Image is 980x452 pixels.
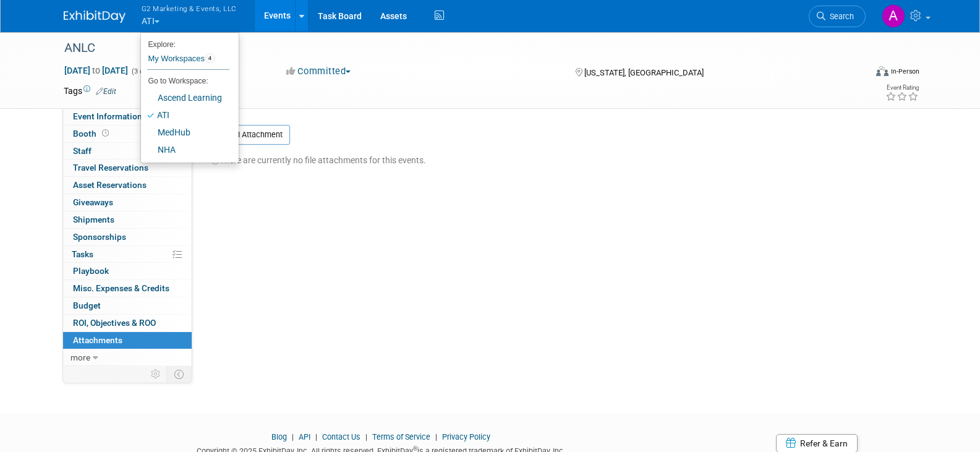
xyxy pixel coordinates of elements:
[141,89,229,106] a: Ascend Learning
[63,349,192,366] a: more
[141,106,229,124] a: ATI
[73,111,142,121] span: Event Information
[362,432,370,441] span: |
[96,87,116,96] a: Edit
[73,215,114,224] span: Shipments
[63,143,192,160] a: Staff
[73,335,122,345] span: Attachments
[60,37,847,59] div: ANLC
[312,432,320,441] span: |
[72,249,93,259] span: Tasks
[90,66,102,75] span: to
[100,129,111,138] span: Booth not reserved yet
[289,432,297,441] span: |
[882,4,905,28] img: Anna Lerner
[442,432,490,441] a: Privacy Policy
[809,6,866,27] a: Search
[63,280,192,297] a: Misc. Expenses & Credits
[73,197,113,207] span: Giveaways
[64,11,126,23] img: ExhibitDay
[64,65,129,76] span: [DATE] [DATE]
[890,67,919,76] div: In-Person
[211,145,908,166] div: There are currently no file attachments for this events.
[299,432,310,441] a: API
[322,432,360,441] a: Contact Us
[73,318,156,328] span: ROI, Objectives & ROO
[63,194,192,211] a: Giveaways
[73,163,148,173] span: Travel Reservations
[73,232,126,242] span: Sponsorships
[63,263,192,279] a: Playbook
[73,180,147,190] span: Asset Reservations
[130,67,156,75] span: (3 days)
[141,73,229,89] li: Go to Workspace:
[63,297,192,314] a: Budget
[142,2,237,15] span: G2 Marketing & Events, LLC
[73,266,109,276] span: Playbook
[282,65,356,78] button: Committed
[63,177,192,194] a: Asset Reservations
[372,432,430,441] a: Terms of Service
[63,246,192,263] a: Tasks
[63,160,192,176] a: Travel Reservations
[876,66,888,76] img: Format-Inperson.png
[63,332,192,349] a: Attachments
[166,366,192,382] td: Toggle Event Tabs
[73,301,101,310] span: Budget
[413,445,417,452] sup: ®
[584,68,704,77] span: [US_STATE], [GEOGRAPHIC_DATA]
[70,352,90,362] span: more
[63,126,192,142] a: Booth
[141,124,229,141] a: MedHub
[64,85,116,97] td: Tags
[147,48,229,69] a: My Workspaces4
[141,37,229,48] li: Explore:
[885,85,919,91] div: Event Rating
[73,146,92,156] span: Staff
[73,283,169,293] span: Misc. Expenses & Credits
[271,432,287,441] a: Blog
[211,125,290,145] button: Add Attachment
[793,64,920,83] div: Event Format
[205,53,215,63] span: 4
[63,211,192,228] a: Shipments
[432,432,440,441] span: |
[63,315,192,331] a: ROI, Objectives & ROO
[825,12,854,21] span: Search
[141,141,229,158] a: NHA
[63,229,192,245] a: Sponsorships
[145,366,167,382] td: Personalize Event Tab Strip
[63,108,192,125] a: Event Information
[73,129,111,139] span: Booth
